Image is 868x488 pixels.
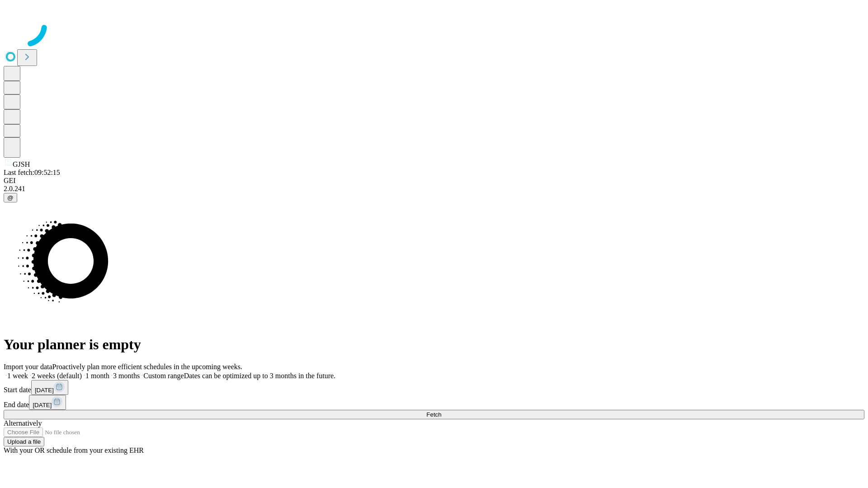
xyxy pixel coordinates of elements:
[4,336,864,353] h1: Your planner is empty
[4,193,17,202] button: @
[4,185,864,193] div: 2.0.241
[4,419,42,427] span: Alternatively
[35,387,54,394] span: [DATE]
[52,363,242,371] span: Proactively plan more efficient schedules in the upcoming weeks.
[4,395,864,410] div: End date
[4,169,60,176] span: Last fetch: 09:52:15
[4,446,144,454] span: With your OR schedule from your existing EHR
[4,437,44,446] button: Upload a file
[31,380,68,395] button: [DATE]
[7,372,28,380] span: 1 week
[4,410,864,419] button: Fetch
[29,395,66,410] button: [DATE]
[4,363,52,371] span: Import your data
[426,411,441,418] span: Fetch
[184,372,335,380] span: Dates can be optimized up to 3 months in the future.
[13,160,30,168] span: GJSH
[33,402,52,408] span: [DATE]
[7,194,14,201] span: @
[4,177,864,185] div: GEI
[113,372,140,380] span: 3 months
[143,372,184,380] span: Custom range
[85,372,109,380] span: 1 month
[4,380,864,395] div: Start date
[32,372,82,380] span: 2 weeks (default)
